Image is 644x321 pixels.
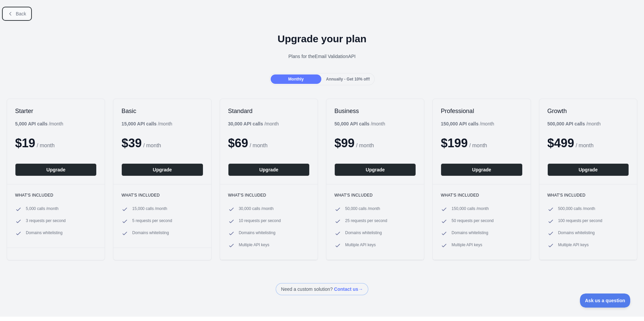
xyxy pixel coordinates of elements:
h2: Professional [441,107,522,115]
h2: Business [334,107,416,115]
b: 150,000 API calls [441,121,478,126]
b: 30,000 API calls [228,121,263,126]
h2: Standard [228,107,310,115]
div: / month [228,120,279,127]
span: $ 199 [441,136,468,150]
div: / month [334,120,385,127]
b: 50,000 API calls [334,121,370,126]
div: / month [441,120,494,127]
iframe: Toggle Customer Support [580,293,631,308]
span: $ 99 [334,136,355,150]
